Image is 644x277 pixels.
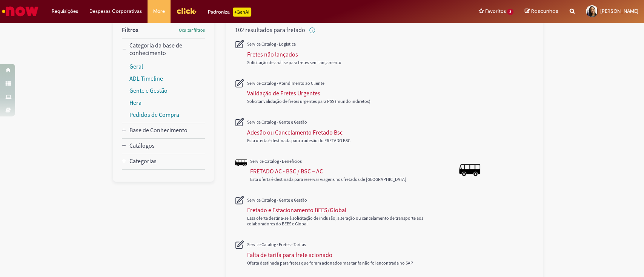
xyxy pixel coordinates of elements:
[176,5,197,17] img: click_logo_yellow_360x200.png
[233,8,251,17] p: +GenAi
[507,9,513,15] span: 3
[485,8,506,15] span: Favoritos
[153,8,165,15] span: More
[1,4,40,19] img: ServiceNow
[600,8,638,14] span: [PERSON_NAME]
[531,8,558,15] span: Rascunhos
[52,8,78,15] span: Requisições
[208,8,251,17] div: Padroniza
[89,8,142,15] span: Despesas Corporativas
[525,8,558,15] a: Rascunhos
